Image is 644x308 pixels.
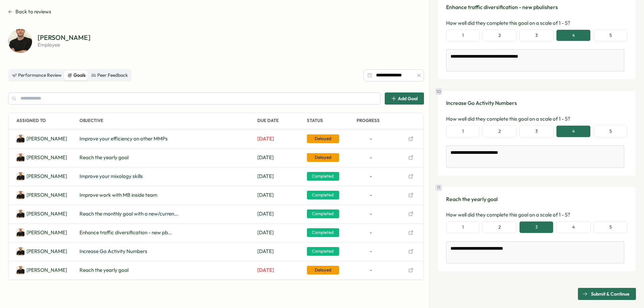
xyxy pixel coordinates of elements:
[370,173,372,180] span: -
[307,247,339,256] span: Completed
[307,191,339,199] span: Completed
[257,229,274,236] span: Jul 01, 2024
[307,172,339,181] span: Completed
[398,96,418,101] span: Add Goal
[8,8,51,15] button: Back to reviews
[26,173,67,180] p: Lior Avitan
[257,173,274,180] span: Apr 01, 2024
[556,29,591,42] button: 4
[446,221,480,233] button: 1
[482,125,517,137] button: 2
[16,247,24,255] img: Lior Avitan
[446,29,480,42] button: 1
[556,125,591,137] button: 4
[370,135,372,142] span: -
[593,125,628,137] button: 5
[16,210,67,218] a: Lior Avitan[PERSON_NAME]
[446,115,628,123] p: How well did they complete this goal on a scale of 1 - 5?
[257,248,274,255] span: Apr 01, 2024
[16,229,67,237] a: Lior Avitan[PERSON_NAME]
[26,154,67,161] p: Lior Avitan
[370,191,372,199] span: -
[257,191,274,199] span: Jul 01, 2024
[556,221,591,233] button: 4
[519,125,553,137] button: 3
[370,229,372,236] span: -
[385,93,424,105] button: Add Goal
[26,248,67,255] p: Lior Avitan
[357,113,404,129] p: Progress
[79,154,128,161] span: Reach the yearly goal
[16,135,24,143] img: Lior Avitan
[16,135,67,143] a: Lior Avitan[PERSON_NAME]
[26,210,67,218] p: Lior Avitan
[79,113,255,129] p: Objective
[307,153,339,162] span: Delayed
[370,154,372,161] span: -
[79,173,143,180] span: Improve your mixology skills
[16,191,67,199] a: Lior Avitan[PERSON_NAME]
[79,135,168,142] span: Improve your efficiency on other MMPs
[16,113,77,129] p: Assigned To
[593,221,628,233] button: 5
[593,29,628,42] button: 5
[91,72,128,79] div: Peer Feedback
[79,210,178,218] span: Reach the monthly goal with a new/curren...
[257,113,304,129] p: Due Date
[16,153,67,162] a: Lior Avitan[PERSON_NAME]
[519,29,553,42] button: 3
[482,221,517,233] button: 2
[446,195,628,203] p: Reach the yearly goal
[79,229,172,236] span: Enhance traffic diversification - new pb...
[16,266,24,274] img: Lior Avitan
[79,248,147,255] span: Increase Go Activity Numbers
[16,153,24,162] img: Lior Avitan
[307,113,354,129] p: Status
[519,221,553,233] button: 3
[67,72,86,79] div: Goals
[26,229,67,236] p: Lior Avitan
[307,134,339,143] span: Delayed
[257,210,274,218] span: Jul 01, 2024
[26,266,67,274] p: Lior Avitan
[16,172,67,180] a: Lior Avitan[PERSON_NAME]
[16,191,24,199] img: Lior Avitan
[591,288,630,300] span: Submit & Continue
[446,3,628,11] p: Enhance traffic diversification - new pbulishers
[370,210,372,218] span: -
[446,99,628,107] p: Increase Go Activity Numbers
[79,266,128,274] span: Reach the yearly goal
[26,135,67,142] p: Lior Avitan
[307,209,339,218] span: Completed
[16,172,24,180] img: Lior Avitan
[370,248,372,255] span: -
[79,191,157,199] span: Improve work with MB inside team
[578,288,636,300] button: Submit & Continue
[482,29,517,42] button: 2
[257,154,274,161] span: Dec 31, 2025
[446,19,628,27] p: How well did they complete this goal on a scale of 1 - 5?
[435,88,442,95] div: 10
[16,247,67,255] a: Lior Avitan[PERSON_NAME]
[38,34,91,41] p: [PERSON_NAME]
[15,8,51,15] span: Back to reviews
[12,72,62,79] div: Performance Review
[370,266,372,274] span: -
[446,125,480,137] button: 1
[435,184,442,191] div: 11
[307,228,339,237] span: Completed
[16,210,24,218] img: Lior Avitan
[257,266,274,274] span: Jan 01, 2025
[16,229,24,237] img: Lior Avitan
[26,191,67,199] p: Lior Avitan
[16,266,67,274] a: Lior Avitan[PERSON_NAME]
[8,29,32,53] img: Lior Avitan
[446,211,628,219] p: How well did they complete this goal on a scale of 1 - 5?
[307,266,339,274] span: Delayed
[38,42,91,47] p: employee
[257,135,274,142] span: Jul 01, 2025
